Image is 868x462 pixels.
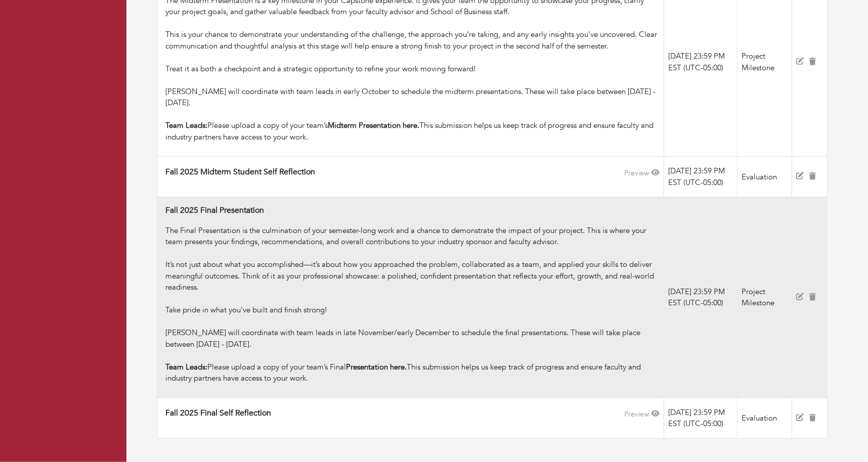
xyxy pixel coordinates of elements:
h4: Fall 2025 Final Self Reflection [165,408,271,418]
div: The Final Presentation is the culmination of your semester-long work and a chance to demonstrate ... [165,225,660,259]
a: Preview [625,168,660,178]
td: [DATE] 23:59 PM EST (UTC-05:00) [664,157,737,197]
td: Project Milestone [737,197,792,398]
strong: Team Leads: [165,362,207,372]
td: Evaluation [737,157,792,197]
h4: Fall 2025 Midterm Student Self Reflection [165,167,315,177]
a: Preview [625,409,660,419]
td: [DATE] 23:59 PM EST (UTC-05:00) [664,398,737,438]
div: Please upload a copy of your team’s Final This submission helps us keep track of progress and ens... [165,361,660,384]
strong: Team Leads: [165,120,207,130]
div: Treat it as both a checkpoint and a strategic opportunity to refine your work moving forward! [PE... [165,63,660,120]
div: Take pride in what you've built and finish strong! [PERSON_NAME] will coordinate with team leads ... [165,304,660,361]
div: It’s not just about what you accomplished—it’s about how you approached the problem, collaborated... [165,259,660,304]
div: This is your chance to demonstrate your understanding of the challenge, the approach you’re takin... [165,29,660,63]
strong: Presentation here. [346,362,407,372]
h4: Fall 2025 Final Presentation [165,206,264,215]
div: Please upload a copy of your team’s This submission helps us keep track of progress and ensure fa... [165,120,660,143]
strong: Midterm Presentation here. [328,120,419,130]
td: [DATE] 23:59 PM EST (UTC-05:00) [664,197,737,398]
td: Evaluation [737,398,792,438]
